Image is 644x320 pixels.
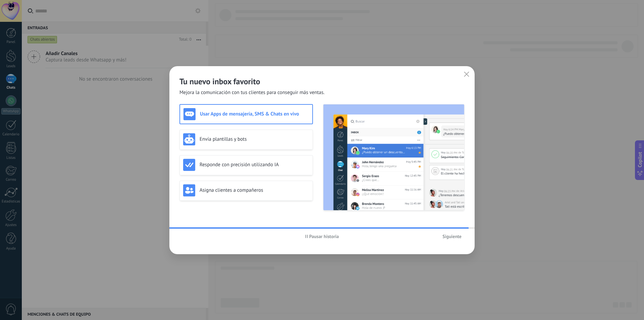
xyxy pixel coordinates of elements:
h3: Usar Apps de mensajería, SMS & Chats en vivo [200,111,309,117]
h3: Asigna clientes a compañeros [200,187,309,193]
button: Pausar historia [302,231,342,241]
span: Siguiente [442,234,462,239]
button: Siguiente [439,231,465,241]
span: Mejora la comunicación con tus clientes para conseguir más ventas. [179,89,325,96]
h3: Envía plantillas y bots [200,136,309,142]
h3: Responde con precisión utilizando IA [200,162,309,168]
h2: Tu nuevo inbox favorito [179,76,465,87]
span: Pausar historia [309,234,339,239]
